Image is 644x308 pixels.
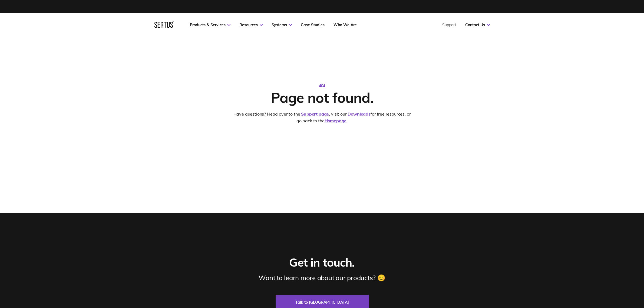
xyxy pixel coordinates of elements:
[301,111,329,117] a: Support page
[319,83,325,89] div: 404
[333,22,357,27] a: Who We Are
[465,22,490,27] a: Contact Us
[272,22,292,27] a: Systems
[325,118,347,123] a: Homepage
[289,255,355,270] div: Get in touch.
[190,22,230,27] a: Products & Services
[348,111,371,117] a: Downloads
[271,89,373,106] div: Page not found.
[239,22,263,27] a: Resources
[232,111,412,124] div: Have questions? Head over to the , visit our for free resources, or go back to the .
[301,22,325,27] a: Case Studies
[259,274,385,282] div: Want to learn more about our products? 😊
[442,22,456,27] a: Support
